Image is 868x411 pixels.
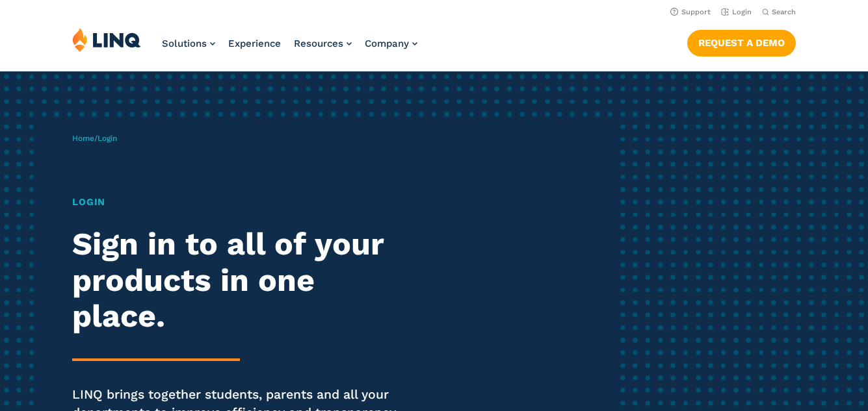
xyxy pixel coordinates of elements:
[162,38,215,49] a: Solutions
[98,134,117,143] span: Login
[294,38,352,49] a: Resources
[687,30,796,56] a: Request a Demo
[721,8,752,16] a: Login
[162,38,207,49] span: Solutions
[365,38,409,49] span: Company
[670,8,711,16] a: Support
[72,134,117,143] span: /
[762,7,796,17] button: Open Search Bar
[72,195,406,209] h1: Login
[772,8,796,16] span: Search
[228,38,281,49] a: Experience
[72,134,94,143] a: Home
[72,226,406,334] h2: Sign in to all of your products in one place.
[72,27,141,52] img: LINQ | K‑12 Software
[687,27,796,56] nav: Button Navigation
[294,38,343,49] span: Resources
[162,27,417,70] nav: Primary Navigation
[365,38,417,49] a: Company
